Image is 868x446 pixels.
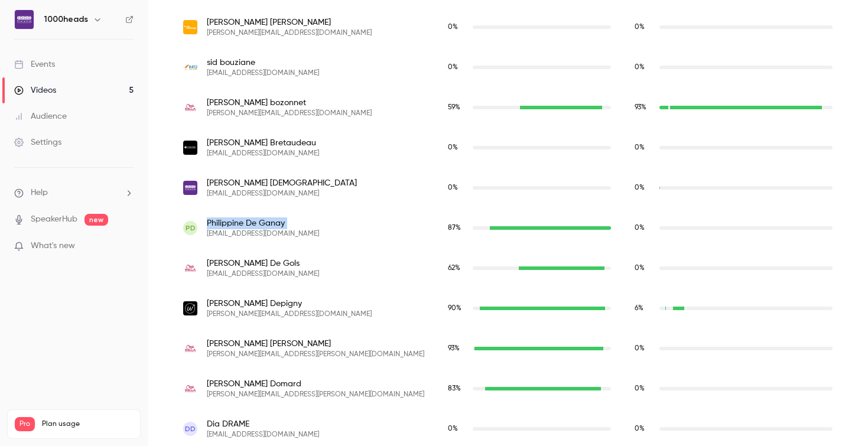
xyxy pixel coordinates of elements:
[635,184,645,191] span: 0 %
[207,229,319,239] span: [EMAIL_ADDRESS][DOMAIN_NAME]
[448,142,467,153] span: Live watch time
[14,110,67,122] div: Audience
[635,343,654,354] span: Replay watch time
[15,417,35,431] span: Pro
[635,383,654,394] span: Replay watch time
[448,184,458,191] span: 0 %
[448,24,458,31] span: 0 %
[171,208,844,248] div: philippinedeganay@gmail.com
[171,128,844,168] div: cbretaudeau@columbia.com
[635,224,645,232] span: 0 %
[448,104,460,111] span: 59 %
[14,84,56,96] div: Videos
[207,258,319,269] span: [PERSON_NAME] De Gols
[183,382,197,396] img: wella.com
[448,345,460,352] span: 93 %
[635,263,654,274] span: Replay watch time
[207,149,319,158] span: [EMAIL_ADDRESS][DOMAIN_NAME]
[15,10,34,29] img: 1000heads
[448,62,467,73] span: Live watch time
[448,102,467,113] span: Live watch time
[171,7,844,47] div: camille.m@homeexchange.com
[171,369,844,409] div: cathy.domard@wella.com
[635,345,645,352] span: 0 %
[207,97,372,109] span: [PERSON_NAME] bozonnet
[448,385,461,392] span: 83 %
[448,263,467,274] span: Live watch time
[171,248,844,288] div: cristelle.de-gols@wella.com
[635,24,645,31] span: 0 %
[635,385,645,392] span: 0 %
[635,223,654,233] span: Replay watch time
[207,378,424,390] span: [PERSON_NAME] Domard
[183,181,197,195] img: 1000heads.com
[183,261,197,275] img: wella.com
[448,64,458,71] span: 0 %
[207,269,319,279] span: [EMAIL_ADDRESS][DOMAIN_NAME]
[448,305,461,312] span: 90 %
[635,425,645,432] span: 0 %
[14,136,61,148] div: Settings
[14,58,55,70] div: Events
[448,265,460,272] span: 62 %
[635,424,654,434] span: Replay watch time
[207,217,319,229] span: Philippine De Ganay
[448,383,467,394] span: Live watch time
[183,301,197,315] img: wonderbox.com
[185,424,196,434] span: DD
[635,104,646,111] span: 93 %
[207,189,357,198] span: [EMAIL_ADDRESS][DOMAIN_NAME]
[448,144,458,151] span: 0 %
[207,177,357,189] span: [PERSON_NAME] [DEMOGRAPHIC_DATA]
[207,418,319,430] span: Dia DRAME
[635,303,654,314] span: Replay watch time
[635,183,654,193] span: Replay watch time
[14,187,134,199] li: help-dropdown-opener
[183,141,197,155] img: columbia.com
[635,144,645,151] span: 0 %
[42,419,133,429] span: Plan usage
[171,168,844,208] div: pierre.camboly@1000heads.com
[171,87,844,128] div: stephanie.bozonnet@wella.com
[635,22,654,32] span: Replay watch time
[207,69,319,78] span: [EMAIL_ADDRESS][DOMAIN_NAME]
[448,425,458,432] span: 0 %
[44,14,88,25] h6: 1000heads
[448,224,461,232] span: 87 %
[207,298,372,310] span: [PERSON_NAME] Depigny
[207,430,319,440] span: [EMAIL_ADDRESS][DOMAIN_NAME]
[207,28,372,38] span: [PERSON_NAME][EMAIL_ADDRESS][DOMAIN_NAME]
[183,20,197,34] img: homeexchange.com
[448,424,467,434] span: Live watch time
[171,288,844,328] div: anne.wallois@wonderbox.com
[448,22,467,32] span: Live watch time
[448,223,467,233] span: Live watch time
[171,328,844,369] div: laura.dimaggio@wella.com
[207,310,372,319] span: [PERSON_NAME][EMAIL_ADDRESS][DOMAIN_NAME]
[635,305,643,312] span: 6 %
[207,109,372,118] span: [PERSON_NAME][EMAIL_ADDRESS][DOMAIN_NAME]
[119,241,134,252] iframe: Noticeable Trigger
[31,213,77,226] a: SpeakerHub
[635,102,654,113] span: Replay watch time
[635,142,654,153] span: Replay watch time
[31,187,48,199] span: Help
[635,64,645,71] span: 0 %
[171,47,844,87] div: seed@infosoluces.ci
[207,338,424,350] span: [PERSON_NAME] [PERSON_NAME]
[31,240,75,252] span: What's new
[448,343,467,354] span: Live watch time
[207,390,424,399] span: [PERSON_NAME][EMAIL_ADDRESS][PERSON_NAME][DOMAIN_NAME]
[207,350,424,359] span: [PERSON_NAME][EMAIL_ADDRESS][PERSON_NAME][DOMAIN_NAME]
[207,137,319,149] span: [PERSON_NAME] Bretaudeau
[183,100,197,115] img: wella.com
[183,341,197,356] img: wella.com
[207,17,372,28] span: [PERSON_NAME] [PERSON_NAME]
[207,57,319,69] span: sid bouziane
[448,303,467,314] span: Live watch time
[448,183,467,193] span: Live watch time
[84,214,108,226] span: new
[635,265,645,272] span: 0 %
[183,60,197,74] img: infosoluces.ci
[186,223,196,233] span: PD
